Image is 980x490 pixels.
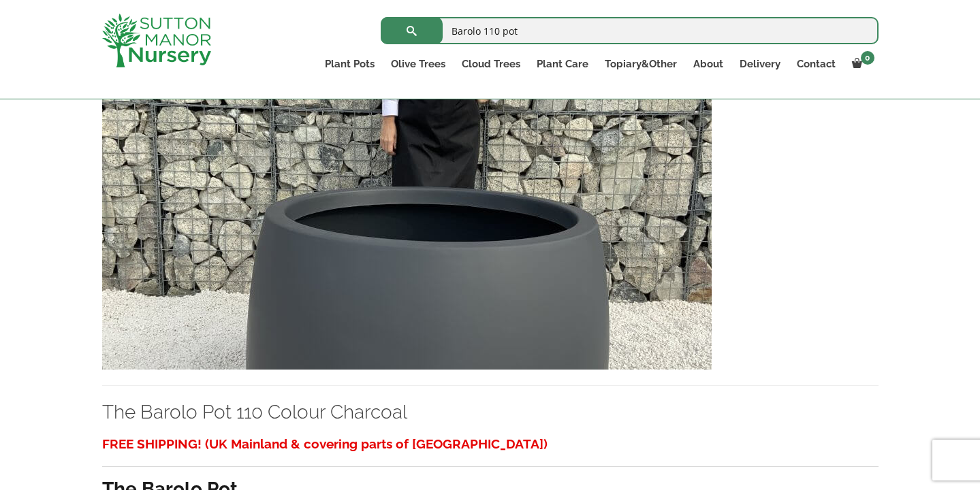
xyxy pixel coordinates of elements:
a: The Barolo Pot 110 Colour Charcoal [102,401,407,423]
a: Delivery [731,54,789,73]
a: Contact [789,54,844,73]
img: logo [102,14,211,67]
a: Olive Trees [383,54,454,73]
a: 0 [844,54,879,73]
a: About [685,54,731,73]
h3: FREE SHIPPING! (UK Mainland & covering parts of [GEOGRAPHIC_DATA]) [102,431,879,457]
span: 0 [861,51,874,65]
a: Plant Pots [317,54,383,73]
a: Plant Care [528,54,597,73]
a: Topiary&Other [597,54,685,73]
input: Search... [381,17,879,44]
img: The Barolo Pot 110 Colour Charcoal - IMG 8048 [102,77,712,370]
a: The Barolo Pot 110 Colour Charcoal [102,216,712,229]
a: Cloud Trees [454,54,528,73]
